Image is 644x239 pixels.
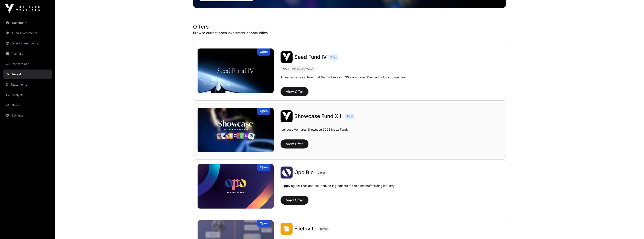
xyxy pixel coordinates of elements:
[198,48,274,93] a: Seed Fund IVOpen
[3,70,52,79] a: Invest
[257,48,270,56] div: Open
[3,100,52,110] a: News
[281,196,308,205] button: View Offer
[3,80,52,89] a: Statements
[294,169,314,175] span: Opo Bio
[294,113,343,120] a: Showcase Fund XIII
[281,166,293,178] img: Opo Bio
[198,108,274,152] img: Showcase Fund XIII
[347,115,353,118] span: Fund
[283,67,313,72] div: $50K min investment
[294,54,327,61] a: Seed Fund IV
[294,113,343,119] span: Showcase Fund XIII
[198,108,274,152] a: Showcase Fund XIIIOpen
[3,39,52,48] a: Direct Investments
[281,110,293,122] img: Showcase Fund XIII
[294,225,316,232] a: FileInvite
[281,184,395,188] p: Supplying cell lines and cell-derived ingredients to the biomanufacturing industry.
[294,169,314,176] a: Opo Bio
[193,23,506,30] h1: Offers
[623,218,644,239] iframe: Chat Widget
[320,227,328,231] span: Direct
[257,108,270,115] div: Open
[198,164,274,209] img: Opo Bio
[3,111,52,120] a: Settings
[281,66,315,73] div: $50K min investment
[198,48,274,93] img: Seed Fund IV
[257,220,270,227] div: Open
[281,223,293,235] img: FileInvite
[281,75,406,79] p: An early-stage venture fund that will invest in 30 exceptional Kiwi technology companies.
[3,49,52,58] a: Portfolio
[3,28,52,38] a: Fund Investments
[294,54,327,60] span: Seed Fund IV
[193,30,506,35] p: Browse current open investment opportunities.
[281,51,293,63] img: Seed Fund IV
[281,127,348,132] p: Icehouse Ventures Showcase 2025 Index Fund.
[198,164,274,209] a: Opo BioOpen
[330,56,336,59] span: Fund
[3,59,52,69] a: Transactions
[3,18,52,27] a: Dashboard
[3,90,52,100] a: Analysis
[5,4,40,13] img: Icehouse Ventures Logo
[281,139,308,148] button: View Offer
[257,164,270,171] div: Open
[281,87,308,96] button: View Offer
[317,171,325,174] span: Direct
